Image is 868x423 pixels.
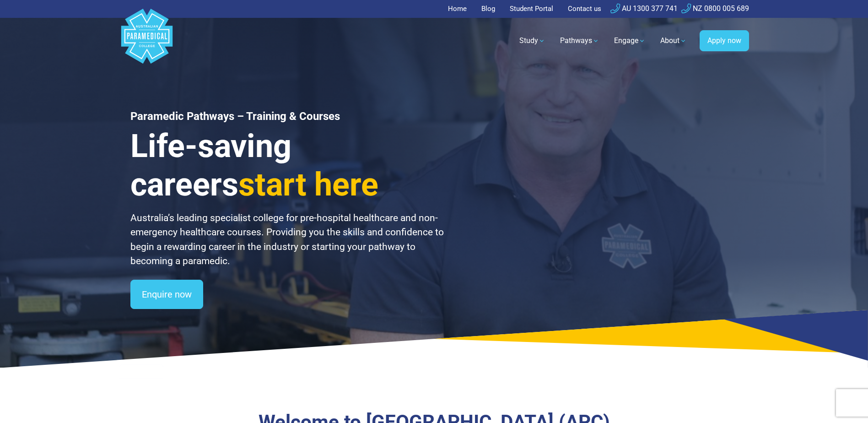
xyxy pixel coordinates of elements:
[238,166,378,203] span: start here
[681,4,749,13] a: NZ 0800 005 689
[655,28,692,54] a: About
[130,280,203,309] a: Enquire now
[555,28,605,54] a: Pathways
[514,28,551,54] a: Study
[130,110,445,123] h1: Paramedic Pathways – Training & Courses
[130,127,445,204] h3: Life-saving careers
[119,18,174,64] a: Australian Paramedical College
[700,30,749,51] a: Apply now
[610,4,678,13] a: AU 1300 377 741
[609,28,651,54] a: Engage
[130,211,445,269] p: Australia’s leading specialist college for pre-hospital healthcare and non-emergency healthcare c...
